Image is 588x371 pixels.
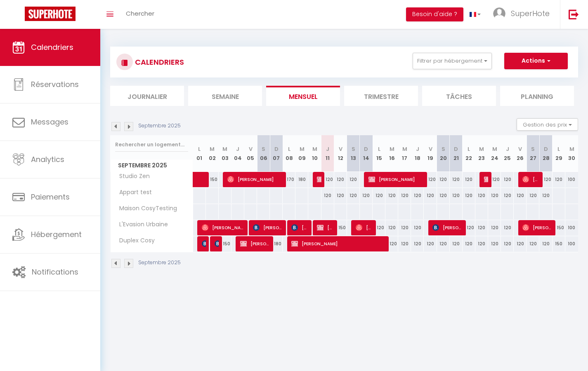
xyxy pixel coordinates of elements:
div: 150 [553,220,565,235]
div: 120 [488,172,501,187]
li: Mensuel [266,86,340,106]
div: 120 [450,188,463,203]
p: Septembre 2025 [138,259,181,267]
span: Studio Zen [112,172,152,181]
span: Appart test [112,188,154,197]
abbr: M [479,145,484,153]
abbr: J [326,145,329,153]
div: 120 [398,236,411,251]
abbr: S [352,145,355,153]
div: 120 [488,220,501,235]
div: 150 [334,220,347,235]
th: 29 [553,135,565,172]
th: 02 [206,135,219,172]
th: 21 [450,135,463,172]
div: 100 [565,220,578,235]
span: Hébergement [31,229,82,240]
div: 120 [398,188,411,203]
th: 14 [360,135,373,172]
div: 120 [411,220,424,235]
abbr: D [364,145,368,153]
abbr: M [390,145,394,153]
span: [PERSON_NAME] [368,171,424,187]
th: 25 [501,135,514,172]
div: 120 [539,236,552,251]
h3: CALENDRIERS [133,53,184,71]
span: [PERSON_NAME] [317,220,334,235]
th: 03 [219,135,231,172]
div: 120 [450,236,463,251]
abbr: L [468,145,470,153]
span: [PERSON_NAME] [522,171,539,187]
th: 27 [527,135,539,172]
div: 120 [347,188,360,203]
th: 20 [437,135,450,172]
button: Ouvrir le widget de chat LiveChat [7,3,31,28]
abbr: S [442,145,445,153]
span: Analytics [31,154,64,164]
th: 26 [514,135,527,172]
div: 120 [488,236,501,251]
li: Tâches [422,86,496,106]
div: 100 [565,236,578,251]
abbr: M [312,145,317,153]
abbr: L [557,145,560,153]
span: Chercher [126,9,154,18]
span: Septembre 2025 [111,160,193,171]
div: 120 [385,188,398,203]
div: 150 [553,236,565,251]
span: [PERSON_NAME] [291,236,385,251]
div: 120 [334,172,347,187]
button: Besoin d'aide ? [406,7,463,21]
abbr: M [300,145,305,153]
span: Notifications [32,267,78,277]
th: 10 [308,135,321,172]
th: 13 [347,135,360,172]
abbr: D [274,145,279,153]
div: 120 [488,188,501,203]
div: 120 [553,172,565,187]
span: [PERSON_NAME] [291,220,308,235]
div: 120 [463,188,475,203]
th: 15 [373,135,385,172]
div: 120 [334,188,347,203]
th: 06 [257,135,270,172]
img: logout [569,9,579,19]
button: Filtrer par hébergement [413,53,492,69]
th: 12 [334,135,347,172]
abbr: M [569,145,574,153]
div: 120 [475,220,488,235]
input: Rechercher un logement... [115,137,188,152]
th: 30 [565,135,578,172]
p: Septembre 2025 [138,122,181,130]
abbr: V [518,145,522,153]
div: 120 [527,188,539,203]
abbr: M [222,145,227,153]
abbr: L [288,145,290,153]
span: [PERSON_NAME] [317,171,321,187]
div: 120 [437,172,450,187]
th: 28 [539,135,552,172]
div: 120 [501,236,514,251]
div: 120 [398,220,411,235]
div: 120 [424,172,437,187]
th: 07 [270,135,283,172]
div: 120 [373,188,385,203]
span: [PERSON_NAME] [240,236,270,251]
div: 120 [411,188,424,203]
abbr: L [198,145,201,153]
div: 120 [411,236,424,251]
span: [PERSON_NAME] [356,220,373,235]
span: Calendriers [31,42,73,52]
abbr: J [506,145,509,153]
li: Semaine [188,86,262,106]
abbr: J [416,145,419,153]
th: 16 [385,135,398,172]
div: 120 [501,172,514,187]
div: 120 [501,188,514,203]
img: Super Booking [25,7,76,21]
span: [PERSON_NAME] [432,220,462,235]
abbr: D [544,145,548,153]
th: 09 [295,135,308,172]
th: 04 [231,135,244,172]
